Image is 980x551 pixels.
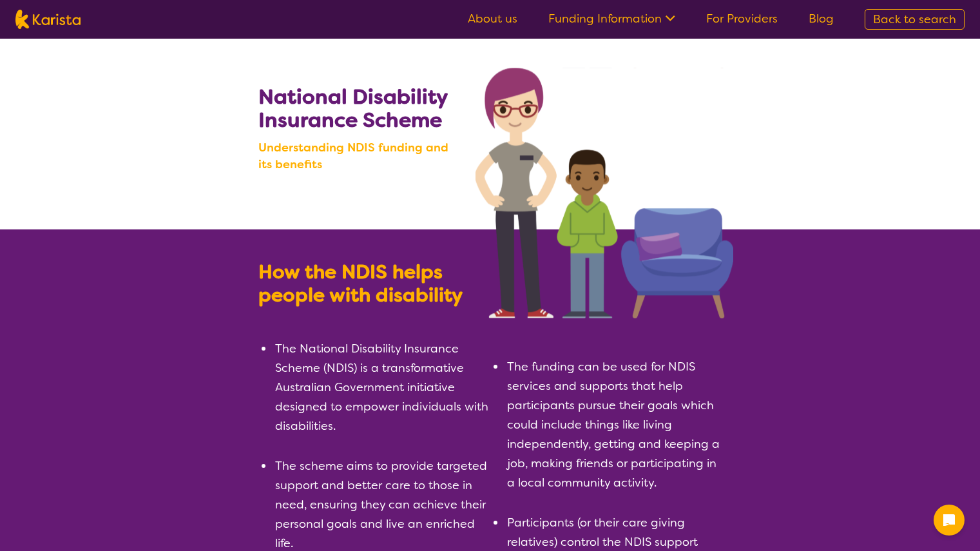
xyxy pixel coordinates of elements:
img: Search NDIS services with Karista [476,68,733,318]
a: Back to search [865,9,965,30]
span: Back to search [873,12,956,27]
img: Karista logo [15,10,81,29]
a: For Providers [706,11,778,26]
b: How the NDIS helps people with disability [258,259,463,308]
b: Understanding NDIS funding and its benefits [258,139,464,173]
li: The National Disability Insurance Scheme (NDIS) is a transformative Australian Government initiat... [274,339,490,436]
b: National Disability Insurance Scheme [258,83,447,133]
a: About us [468,11,517,26]
a: Blog [809,11,834,26]
li: The funding can be used for NDIS services and supports that help participants pursue their goals ... [506,357,722,492]
a: Funding Information [548,11,675,26]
